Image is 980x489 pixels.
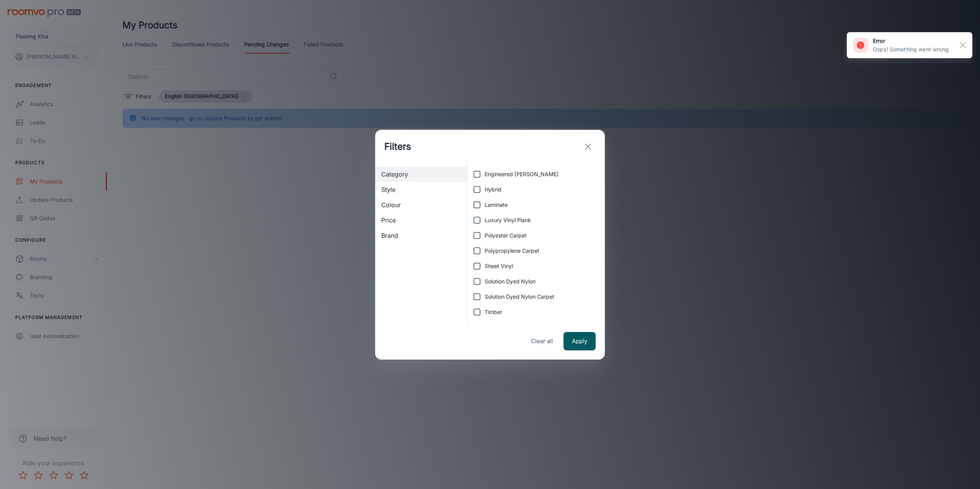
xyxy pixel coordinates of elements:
span: Hybrid [485,185,501,194]
span: Luxury Vinyl Plank [485,216,531,224]
button: exit [580,139,596,154]
div: Price [375,213,467,228]
span: Solution Dyed Nylon Carpet [485,293,554,301]
span: Style [381,185,461,194]
span: Solution Dyed Nylon [485,277,536,286]
span: Category [381,170,461,179]
span: Timber [485,308,502,316]
h1: Filters [384,140,411,154]
span: Brand [381,231,461,240]
span: Colour [381,200,461,209]
div: Style [375,182,467,197]
div: Brand [375,228,467,243]
span: Engineered [PERSON_NAME] [485,170,559,178]
span: Sheet Vinyl [485,262,513,270]
button: Clear all [527,332,557,350]
div: Colour [375,197,467,213]
span: Price [381,216,461,225]
button: Apply [563,332,596,350]
p: Oops! Something went wrong. [873,45,950,54]
h6: error [873,37,950,45]
span: Polyester Carpet [485,231,527,240]
span: Laminate [485,201,508,209]
span: Polypropylene Carpet [485,247,539,255]
div: Category [375,167,467,182]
